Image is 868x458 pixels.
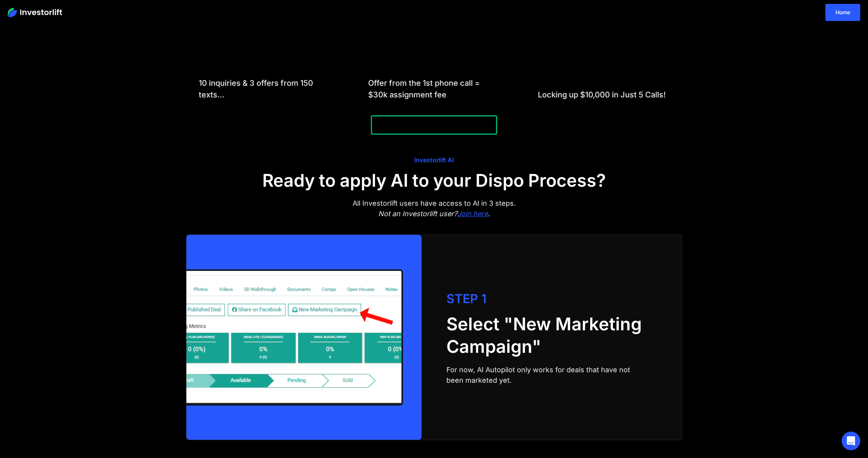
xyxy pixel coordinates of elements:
[155,269,403,406] img: Dashboard mockup
[446,364,682,385] div: For now, AI Autopilot only works for deals that have not been marketed yet.
[368,77,499,101] div: Offer from the 1st phone call = $30k assignment fee
[538,89,666,101] div: Locking up $10,000 in Just 5 Calls!
[252,155,616,165] div: Investorlift AI
[446,290,682,308] div: STEP 1
[446,313,682,358] h2: Select "New Marketing Campaign"
[199,77,330,101] div: 10 inquiries & 3 offers from 150 texts...
[252,198,616,219] div: All Investorlift users have access to AI in 3 steps.
[825,4,860,21] a: Home
[842,432,860,450] div: Open Intercom Messenger
[376,120,492,130] iframe: Customer reviews powered by Trustpilot
[488,210,490,218] em: .
[378,210,457,218] em: Not an Investorlift user?
[252,169,616,192] h2: Ready to apply AI to your Dispo Process?
[457,210,488,218] a: Join here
